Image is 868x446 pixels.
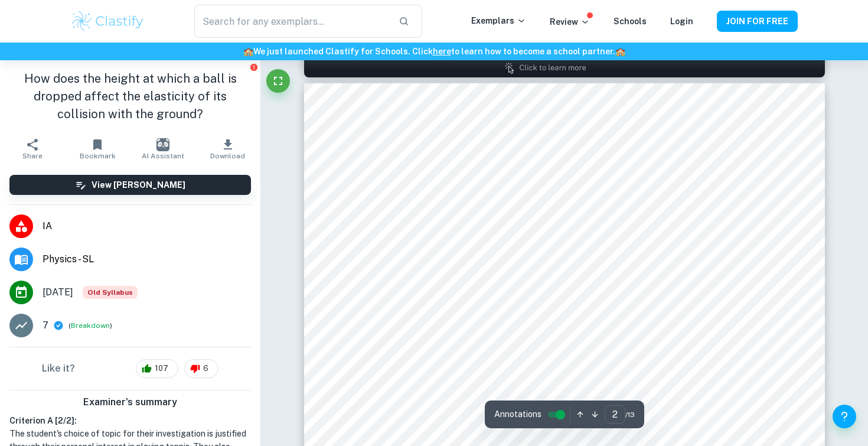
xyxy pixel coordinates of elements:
[717,11,798,32] button: JOIN FOR FREE
[65,132,130,165] button: Bookmark
[22,152,43,160] span: Share
[5,395,256,409] h6: Examiner's summary
[42,362,75,376] h6: Like it?
[243,47,253,56] span: 🏫
[615,47,625,56] span: 🏫
[614,17,647,26] a: Schools
[184,359,218,378] div: 6
[80,152,116,160] span: Bookmark
[433,47,451,56] a: here
[249,63,258,71] button: Report issue
[471,14,526,27] p: Exemplars
[148,363,175,375] span: 107
[43,285,73,299] span: [DATE]
[142,152,184,160] span: AI Assistant
[625,409,635,420] span: / 13
[83,286,138,299] span: Old Syllabus
[71,320,110,331] button: Breakdown
[83,286,138,299] div: Starting from the May 2025 session, the Physics IA requirements have changed. It's OK to refer to...
[494,408,541,421] span: Annotations
[833,405,856,428] button: Help and Feedback
[68,320,112,331] span: ( )
[195,132,260,165] button: Download
[130,132,195,165] button: AI Assistant
[92,178,185,191] h6: View [PERSON_NAME]
[266,69,290,93] button: Fullscreen
[9,414,251,427] h6: Criterion A [ 2 / 2 ]:
[43,252,251,266] span: Physics - SL
[194,5,389,38] input: Search for any exemplars...
[210,152,245,160] span: Download
[43,219,251,233] span: IA
[670,17,693,26] a: Login
[9,175,251,195] button: View [PERSON_NAME]
[550,15,590,28] p: Review
[2,45,866,58] h6: We just launched Clastify for Schools. Click to learn how to become a school partner.
[9,70,251,123] h1: How does the height at which a ball is dropped affect the elasticity of its collision with the gr...
[156,138,169,151] img: AI Assistant
[43,318,48,333] p: 7
[70,9,145,33] img: Clastify logo
[136,359,178,378] div: 107
[197,363,215,375] span: 6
